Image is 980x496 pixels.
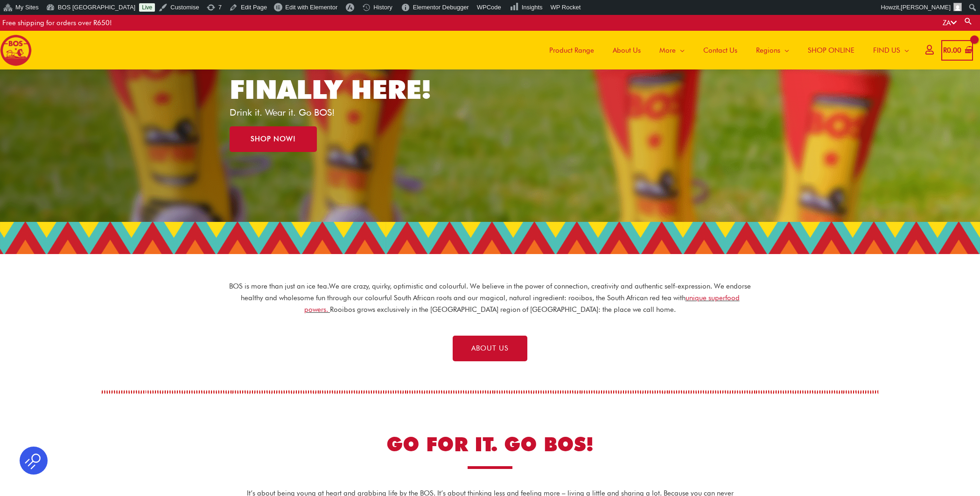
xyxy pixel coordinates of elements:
a: Live [139,3,155,12]
span: More [659,36,676,64]
span: Product Range [549,36,594,64]
p: Drink it. Wear it. Go BOS! [230,108,445,117]
h2: GO FOR IT. GO BOS! [285,432,695,457]
a: View Shopping Cart, empty [941,40,973,61]
a: ABOUT US [453,336,527,361]
span: ABOUT US [471,345,509,352]
a: unique superfood powers. [304,294,740,314]
span: Contact Us [703,36,737,64]
p: BOS is more than just an ice tea. We are crazy, quirky, optimistic and colourful. We believe in t... [229,281,751,315]
a: More [650,31,694,69]
a: ZA [943,19,957,27]
a: SHOP NOW! [230,126,317,152]
span: Regions [756,36,780,64]
span: SHOP ONLINE [808,36,854,64]
div: Free shipping for orders over R650! [2,15,112,31]
nav: Site Navigation [533,31,918,69]
span: Edit with Elementor [285,4,337,11]
a: SHOP ONLINE [798,31,864,69]
span: R [943,46,947,55]
span: FIND US [873,36,900,64]
a: About Us [603,31,650,69]
span: About Us [613,36,641,64]
a: Search button [964,17,973,26]
a: Contact Us [694,31,747,69]
a: Regions [747,31,798,69]
a: Product Range [540,31,603,69]
span: SHOP NOW! [251,136,296,143]
span: [PERSON_NAME] [901,4,951,11]
span: Insights [522,4,543,11]
bdi: 0.00 [943,46,961,55]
